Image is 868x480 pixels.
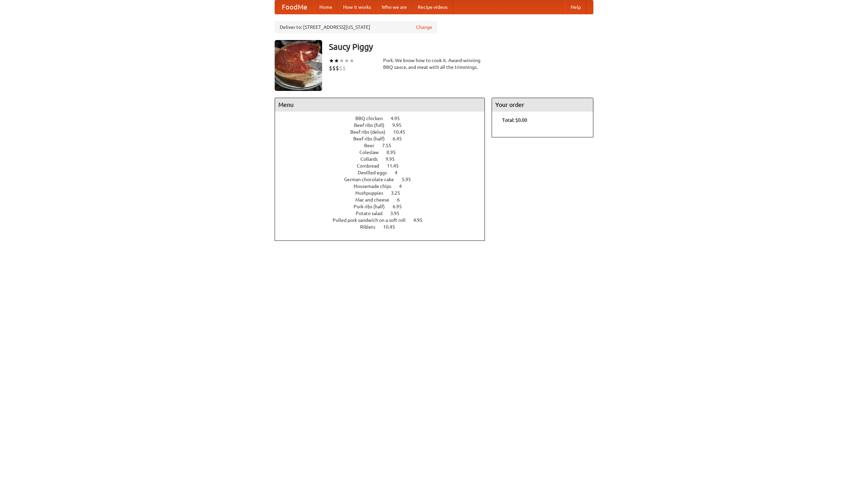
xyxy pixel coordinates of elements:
a: Beer 7.55 [364,143,404,148]
h4: Your order [492,98,593,112]
li: $ [342,64,346,72]
a: Pork ribs (half) 6.95 [354,204,414,209]
span: Cornbread [357,163,386,169]
span: BBQ chicken [355,116,390,121]
li: $ [336,64,339,72]
span: Beef ribs (full) [354,122,391,128]
a: Help [565,0,586,14]
span: 4 [395,170,404,175]
li: $ [332,64,336,72]
span: Mac and cheese [355,197,396,203]
a: German chocolate cake 5.95 [344,177,423,182]
span: Coleslaw [359,150,386,155]
span: 7.55 [382,143,398,148]
span: Hushpuppies [355,190,390,196]
span: Potato salad [356,211,389,216]
a: BBQ chicken 4.95 [355,116,412,121]
a: Recipe videos [412,0,453,14]
li: $ [339,64,342,72]
span: Beef ribs (half) [353,136,392,141]
a: Cornbread 11.45 [357,163,411,169]
span: 9.95 [392,122,408,128]
h4: Menu [275,98,485,112]
a: How it works [338,0,376,14]
span: Pulled pork sandwich on a soft roll [333,217,412,223]
b: Total: $0.00 [502,117,527,123]
li: $ [329,64,332,72]
li: ★ [339,57,344,64]
a: Collards 9.95 [360,156,407,162]
a: Beef ribs (delux) 10.45 [350,129,418,135]
span: Devilled eggs [358,170,394,175]
span: 3.25 [391,190,407,196]
span: 4 [399,184,409,189]
span: 10.45 [383,224,402,230]
li: ★ [329,57,334,64]
a: Housemade chips 4 [354,184,414,189]
span: German chocolate cake [344,177,401,182]
span: 10.45 [393,129,412,135]
span: Pork ribs (half) [354,204,392,209]
a: Devilled eggs 4 [358,170,410,175]
a: Mac and cheese 6 [355,197,412,203]
a: Beef ribs (full) 9.95 [354,122,414,128]
span: 4.95 [391,116,407,121]
span: Beer [364,143,381,148]
a: Coleslaw 8.95 [359,150,408,155]
a: Beef ribs (half) 6.45 [353,136,414,141]
span: 5.95 [402,177,418,182]
span: Riblets [360,224,382,230]
li: ★ [344,57,349,64]
a: Potato salad 3.95 [356,211,412,216]
span: 9.95 [386,156,401,162]
li: ★ [349,57,354,64]
span: 3.95 [390,211,406,216]
span: 4.95 [413,217,429,223]
span: 6.45 [393,136,409,141]
img: angular.jpg [275,40,322,91]
span: 11.45 [387,163,406,169]
span: Housemade chips [354,184,398,189]
span: Collards [360,156,384,162]
a: Pulled pork sandwich on a soft roll 4.95 [333,217,435,223]
a: Change [416,24,432,31]
a: Hushpuppies 3.25 [355,190,413,196]
span: Beef ribs (delux) [350,129,392,135]
li: ★ [334,57,339,64]
a: Who we are [376,0,412,14]
h3: Saucy Piggy [329,40,593,54]
a: Riblets 10.45 [360,224,408,230]
a: Home [314,0,338,14]
div: Deliver to: [STREET_ADDRESS][US_STATE] [275,21,437,33]
a: FoodMe [275,0,314,14]
span: 6.95 [393,204,409,209]
span: 6 [397,197,407,203]
span: 8.95 [387,150,402,155]
div: Pork. We know how to cook it. Award-winning BBQ sauce, and meat with all the trimmings. [383,57,485,71]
